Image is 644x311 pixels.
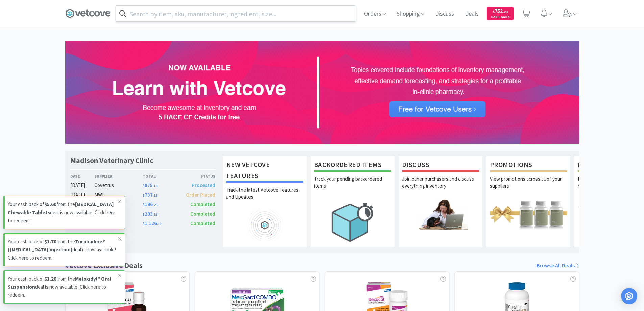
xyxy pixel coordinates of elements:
div: MWI [94,191,143,199]
span: Completed [190,220,215,226]
span: Processed [192,182,215,188]
a: [DATE]Zoetis$1,126.10Completed [70,219,216,227]
strong: $5.60 [44,201,56,207]
img: hero_backorders.png [314,199,391,245]
span: Completed [190,210,215,217]
a: Discuss [432,11,457,17]
span: . 10 [157,222,161,226]
img: 72e902af0f5a4fbaa8a378133742b35d.png [65,41,579,144]
a: [DATE]Covetrus$203.13Completed [70,210,216,218]
div: [DATE] [70,181,95,190]
span: . 13 [153,212,157,217]
span: $ [143,212,145,217]
span: $ [493,9,495,14]
p: Join other purchasers and discuss everything inventory [402,175,479,199]
span: . 15 [153,193,157,198]
span: 196 [143,201,157,207]
img: hero_feature_roadmap.png [226,210,303,241]
img: hero_promotions.png [490,199,567,230]
span: $ [143,184,145,188]
a: Deals [462,11,481,17]
span: 875 [143,182,157,188]
p: Your cash back of from the deal is now available! Click here to redeem. [8,275,118,299]
strong: $1.20 [44,275,56,282]
span: . 13 [153,184,157,188]
a: DiscussJoin other purchasers and discuss everything inventory [398,156,483,248]
p: Track the latest Vetcove Features and Updates [226,186,303,210]
img: hero_discuss.png [402,199,479,230]
span: Order Placed [186,192,215,198]
a: [DATE]Covetrus$875.13Processed [70,181,216,190]
a: [DATE]MWI$196.25Completed [70,200,216,208]
a: New Vetcove FeaturesTrack the latest Vetcove Features and Updates [222,156,307,248]
a: Backordered ItemsTrack your pending backordered items [310,156,395,248]
h1: Promotions [490,159,567,172]
div: Open Intercom Messenger [621,288,637,304]
p: Track your pending backordered items [314,175,391,199]
h1: Discuss [402,159,479,172]
strong: $1.70 [44,238,56,245]
a: Browse All Deals [536,261,579,270]
input: Search by item, sku, manufacturer, ingredient, size... [116,6,356,21]
div: Status [179,173,216,179]
a: $752.23Cash Back [487,4,514,23]
a: PromotionsView promotions across all of your suppliers [486,156,571,248]
span: $ [143,203,145,207]
div: Covetrus [94,181,143,190]
div: Total [143,173,179,179]
span: . 25 [153,203,157,207]
span: 1,126 [143,220,161,226]
span: 737 [143,192,157,198]
span: 203 [143,210,157,217]
a: [DATE]MWI$737.15Order Placed [70,191,216,199]
span: Completed [190,201,215,207]
div: Supplier [94,173,143,179]
p: View promotions across all of your suppliers [490,175,567,199]
h1: Madison Veterinary Clinic [70,156,153,165]
p: Your cash back of from the deal is now available! Click here to redeem. [8,200,118,225]
span: 752 [493,8,508,14]
div: [DATE] [70,191,95,199]
span: . 23 [503,9,508,14]
h1: New Vetcove Features [226,159,303,183]
span: $ [143,222,145,226]
span: $ [143,193,145,198]
span: Cash Back [491,15,509,20]
p: Your cash back of from the deal is now available! Click here to redeem. [8,238,118,262]
h1: Backordered Items [314,159,391,172]
div: Date [70,173,95,179]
